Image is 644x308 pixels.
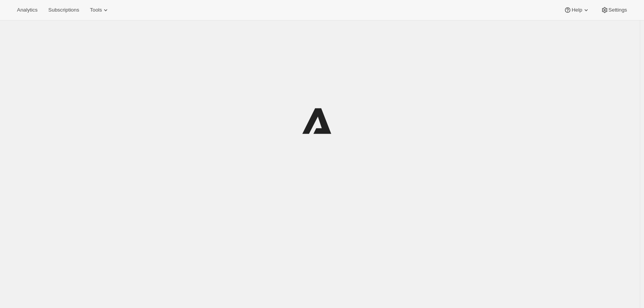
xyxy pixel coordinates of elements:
[48,7,79,13] span: Subscriptions
[90,7,102,13] span: Tools
[85,5,114,15] button: Tools
[572,7,582,13] span: Help
[44,5,84,15] button: Subscriptions
[596,5,632,15] button: Settings
[559,5,594,15] button: Help
[12,5,42,15] button: Analytics
[609,7,627,13] span: Settings
[17,7,37,13] span: Analytics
